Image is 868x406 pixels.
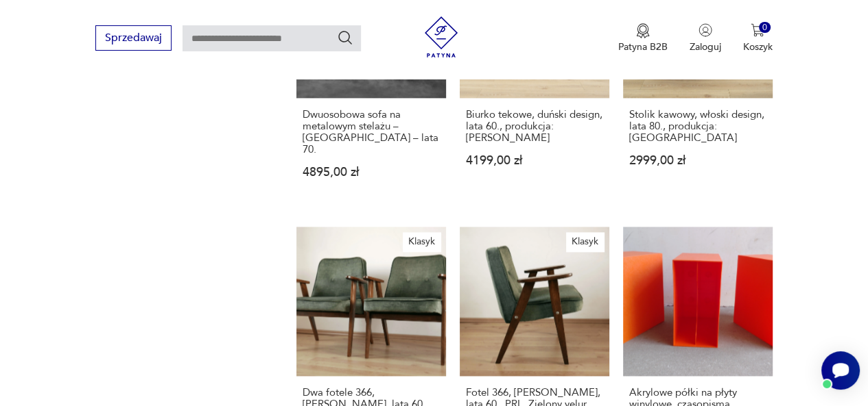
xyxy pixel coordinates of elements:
[466,155,603,166] p: 4199,00 zł
[618,40,668,53] p: Patyna B2B
[699,23,712,37] img: Ikonka użytkownika
[466,109,603,144] h3: Biurko tekowe, duński design, lata 60., produkcja: [PERSON_NAME]
[421,16,462,58] img: Patyna - sklep z meblami i dekoracjami vintage
[690,40,721,53] p: Zaloguj
[743,23,773,53] button: 0Koszyk
[618,23,668,53] a: Ikona medaluPatyna B2B
[95,34,172,44] a: Sprzedawaj
[629,109,766,144] h3: Stolik kawowy, włoski design, lata 80., produkcja: [GEOGRAPHIC_DATA]
[618,23,668,53] button: Patyna B2B
[337,29,353,46] button: Szukaj
[751,23,764,37] img: Ikona koszyka
[759,22,771,34] div: 0
[636,23,650,38] img: Ikona medalu
[743,40,773,53] p: Koszyk
[95,25,172,51] button: Sprzedawaj
[629,155,766,166] p: 2999,00 zł
[821,351,860,390] iframe: Smartsupp widget button
[303,109,440,155] h3: Dwuosobowa sofa na metalowym stelażu – [GEOGRAPHIC_DATA] – lata 70.
[690,23,721,53] button: Zaloguj
[303,166,440,178] p: 4895,00 zł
